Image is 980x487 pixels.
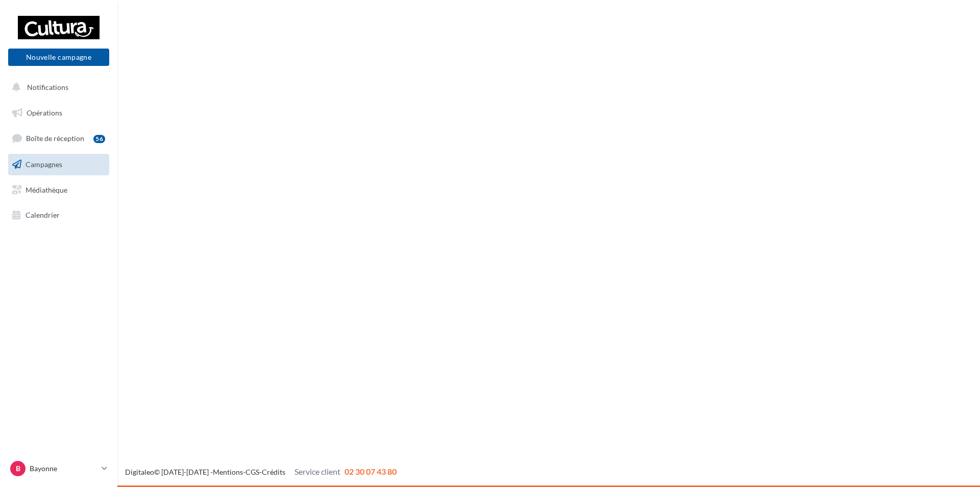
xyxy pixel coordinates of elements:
p: Bayonne [30,463,97,474]
a: Campagnes [6,154,111,175]
span: Médiathèque [26,185,67,194]
div: 56 [93,135,105,143]
a: Médiathèque [6,179,111,201]
a: Calendrier [6,204,111,226]
span: Boîte de réception [26,134,84,143]
a: Opérations [6,102,111,124]
a: Digitaleo [125,468,154,476]
a: B Bayonne [8,459,109,478]
span: 02 30 07 43 80 [345,467,397,476]
span: Campagnes [26,160,62,169]
button: Nouvelle campagne [8,49,109,66]
span: Opérations [27,108,62,117]
button: Notifications [6,77,107,98]
span: Service client [295,467,340,476]
a: Boîte de réception56 [6,127,111,149]
a: Crédits [262,468,285,476]
span: Notifications [27,83,68,91]
span: Calendrier [26,211,60,219]
span: B [16,463,20,474]
a: Mentions [213,468,243,476]
span: © [DATE]-[DATE] - - - [125,468,397,476]
a: CGS [246,468,259,476]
